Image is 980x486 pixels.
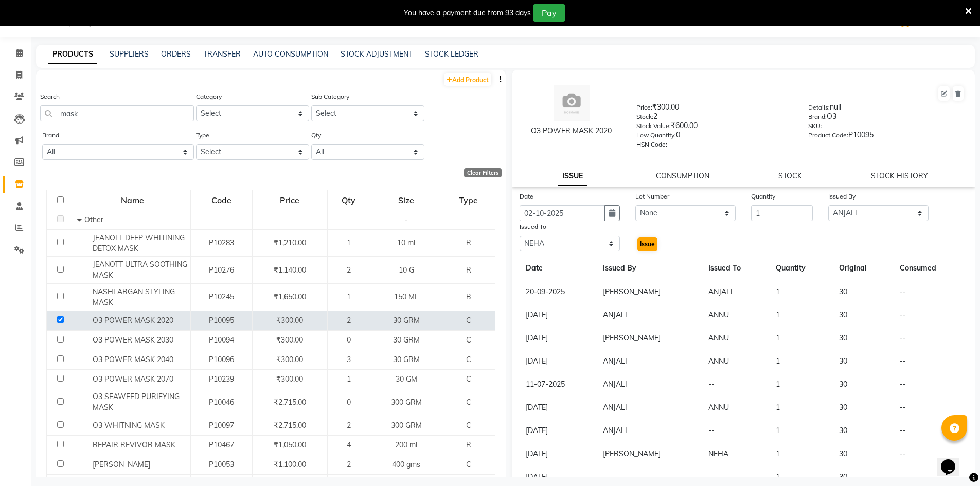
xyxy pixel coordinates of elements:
[808,121,822,131] label: SKU:
[84,215,103,224] span: Other
[770,442,833,465] td: 1
[93,287,175,307] span: NASHI ARGAN STYLING MASK
[520,373,597,396] td: 11-07-2025
[276,335,303,345] span: ₹300.00
[808,103,830,112] label: Details:
[311,131,321,140] label: Qty
[393,316,420,325] span: 30 GRM
[311,92,349,101] label: Sub Category
[770,350,833,373] td: 1
[522,125,621,136] div: O3 POWER MASK 2020
[636,131,676,140] label: Low Quantity:
[520,222,546,231] label: Issued To
[520,350,597,373] td: [DATE]
[253,191,327,209] div: Price
[520,419,597,442] td: [DATE]
[808,131,848,140] label: Product Code:
[347,421,351,430] span: 2
[93,440,175,449] span: REPAIR REVIVOR MASK
[770,419,833,442] td: 1
[520,327,597,350] td: [DATE]
[203,49,241,59] a: TRANSFER
[833,280,893,304] td: 30
[76,191,190,209] div: Name
[395,440,417,449] span: 200 ml
[597,396,702,419] td: ANJALI
[597,257,702,280] th: Issued By
[597,280,702,304] td: [PERSON_NAME]
[636,120,793,135] div: ₹600.00
[636,111,793,125] div: 2
[636,112,653,121] label: Stock:
[93,335,173,345] span: O3 POWER MASK 2030
[833,442,893,465] td: 30
[274,265,306,275] span: ₹1,140.00
[274,421,306,430] span: ₹2,715.00
[40,92,60,101] label: Search
[702,442,770,465] td: NEHA
[808,112,827,121] label: Brand:
[466,238,471,247] span: R
[396,374,417,384] span: 30 GM
[93,421,165,430] span: O3 WHITNING MASK
[770,373,833,396] td: 1
[871,171,928,181] a: STOCK HISTORY
[833,327,893,350] td: 30
[702,257,770,280] th: Issued To
[770,280,833,304] td: 1
[894,280,967,304] td: --
[371,191,441,209] div: Size
[636,140,667,149] label: HSN Code:
[276,355,303,364] span: ₹300.00
[466,374,471,384] span: C
[161,49,191,59] a: ORDERS
[93,374,173,384] span: O3 POWER MASK 2070
[209,265,234,275] span: P10276
[702,419,770,442] td: --
[520,442,597,465] td: [DATE]
[554,85,590,121] img: avatar
[636,121,671,131] label: Stock Value:
[464,168,502,177] div: Clear Filters
[597,373,702,396] td: ANJALI
[702,280,770,304] td: ANJALI
[391,398,422,407] span: 300 GRM
[77,215,84,224] span: Collapse Row
[399,265,414,275] span: 10 G
[393,355,420,364] span: 30 GRM
[894,396,967,419] td: --
[347,265,351,275] span: 2
[636,103,652,112] label: Price:
[635,192,669,201] label: Lot Number
[347,355,351,364] span: 3
[341,49,413,59] a: STOCK ADJUSTMENT
[347,238,351,247] span: 1
[636,130,793,144] div: 0
[466,355,471,364] span: C
[40,105,194,121] input: Search by product name or code
[466,460,471,469] span: C
[196,92,222,101] label: Category
[828,192,856,201] label: Issued By
[702,303,770,327] td: ANNU
[770,396,833,419] td: 1
[533,4,565,22] button: Pay
[392,460,420,469] span: 400 gms
[597,442,702,465] td: [PERSON_NAME]
[274,238,306,247] span: ₹1,210.00
[405,215,408,224] span: -
[209,374,234,384] span: P10239
[597,350,702,373] td: ANJALI
[636,102,793,116] div: ₹300.00
[444,73,491,86] a: Add Product
[347,460,351,469] span: 2
[894,257,967,280] th: Consumed
[347,292,351,301] span: 1
[894,350,967,373] td: --
[894,419,967,442] td: --
[397,238,415,247] span: 10 ml
[391,421,422,430] span: 300 GRM
[520,257,597,280] th: Date
[808,130,965,144] div: P10095
[191,191,252,209] div: Code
